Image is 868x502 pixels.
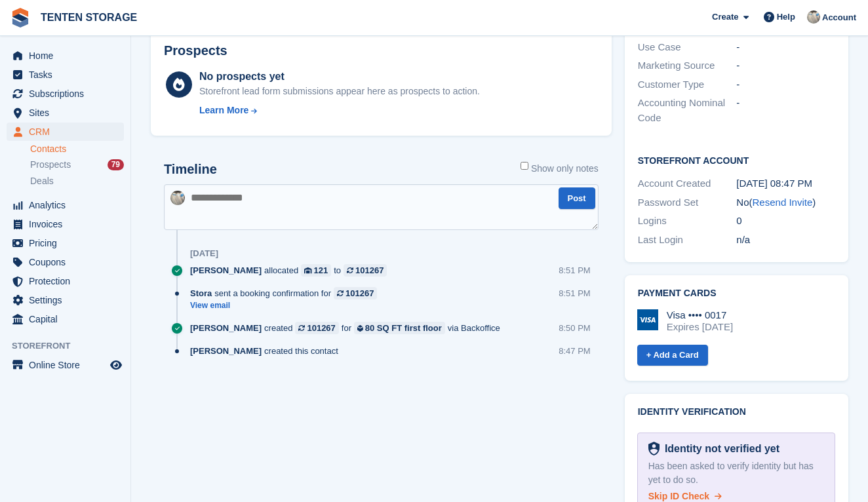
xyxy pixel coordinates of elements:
a: menu [7,291,124,309]
div: Identity not verified yet [660,441,779,457]
div: [DATE] [190,248,218,259]
a: 80 SQ FT first floor [354,322,445,334]
span: [PERSON_NAME] [190,322,262,334]
a: 101267 [344,264,387,277]
span: CRM [29,123,108,141]
a: menu [7,356,124,374]
span: Tasks [29,66,108,84]
div: 8:50 PM [559,322,590,334]
a: Contacts [30,143,124,155]
span: Stora [190,287,212,299]
img: Luke [170,191,185,205]
img: stora-icon-8386f47178a22dfd0bd8f6a31ec36ba5ce8667c1dd55bd0f319d3a0aa187defe.svg [10,8,30,28]
a: View email [190,300,384,311]
span: Account [822,11,856,24]
span: Analytics [29,196,108,214]
div: 79 [108,159,124,170]
div: - [736,58,835,73]
div: Customer Type [638,77,737,92]
span: Skip ID Check [648,491,709,501]
span: Help [777,10,795,24]
div: Has been asked to verify identity but has yet to do so. [648,459,824,487]
input: Show only notes [521,162,528,170]
div: sent a booking confirmation for [190,287,384,299]
a: Prospects 79 [30,158,124,172]
div: Accounting Nominal Code [638,96,737,125]
span: [PERSON_NAME] [190,345,262,357]
h2: Identity verification [638,407,835,417]
div: Storefront lead form submissions appear here as prospects to action. [199,85,480,98]
div: n/a [736,233,835,248]
div: created for via Backoffice [190,322,507,334]
div: Logins [638,214,737,229]
img: Visa Logo [637,309,658,330]
div: [DATE] 08:47 PM [736,176,835,191]
div: - [736,40,835,55]
span: Pricing [29,234,108,252]
div: created this contact [190,345,345,357]
a: 121 [301,264,331,277]
div: - [736,96,835,125]
a: menu [7,47,124,65]
a: menu [7,215,124,233]
h2: Timeline [164,162,217,177]
div: Visa •••• 0017 [667,309,733,321]
div: 80 SQ FT first floor [365,322,442,334]
div: 8:51 PM [559,287,590,299]
h2: Storefront Account [638,153,835,166]
span: Storefront [12,339,130,353]
a: TENTEN STORAGE [35,7,142,28]
a: menu [7,310,124,328]
span: Prospects [30,159,71,171]
a: Learn More [199,104,480,117]
div: 0 [736,214,835,229]
div: 101267 [345,287,374,299]
div: Marketing Source [638,58,737,73]
a: menu [7,123,124,141]
h2: Payment cards [638,288,835,299]
span: Deals [30,175,54,187]
span: Invoices [29,215,108,233]
span: Protection [29,272,108,290]
a: menu [7,253,124,271]
a: Resend Invite [753,197,813,208]
a: 101267 [334,287,377,299]
div: No prospects yet [199,69,480,85]
div: Account Created [638,176,737,191]
a: menu [7,272,124,290]
span: Settings [29,291,108,309]
span: Capital [29,310,108,328]
div: No [736,195,835,210]
div: 101267 [307,322,335,334]
div: Last Login [638,233,737,248]
a: + Add a Card [637,345,708,366]
span: Create [712,10,738,24]
a: Deals [30,174,124,188]
a: 101267 [295,322,338,334]
span: Subscriptions [29,85,108,103]
div: 8:47 PM [559,345,590,357]
div: 121 [314,264,328,277]
img: Identity Verification Ready [648,442,660,456]
h2: Prospects [164,43,227,58]
label: Show only notes [521,162,599,176]
div: Expires [DATE] [667,321,733,333]
div: Password Set [638,195,737,210]
a: menu [7,85,124,103]
img: Luke [807,10,820,24]
span: Coupons [29,253,108,271]
div: Use Case [638,40,737,55]
span: Home [29,47,108,65]
div: allocated to [190,264,393,277]
a: menu [7,234,124,252]
div: Learn More [199,104,248,117]
span: Sites [29,104,108,122]
button: Post [559,187,595,209]
div: - [736,77,835,92]
a: Preview store [108,357,124,373]
span: Online Store [29,356,108,374]
a: menu [7,66,124,84]
a: menu [7,104,124,122]
span: [PERSON_NAME] [190,264,262,277]
a: menu [7,196,124,214]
